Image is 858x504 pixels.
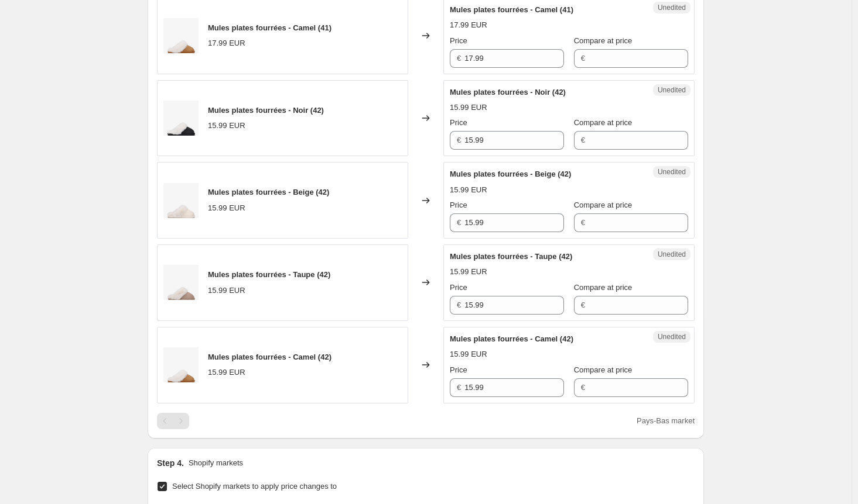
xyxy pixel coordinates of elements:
[157,457,184,469] h2: Step 4.
[450,252,572,261] span: Mules plates fourrées - Taupe (42)
[574,36,633,45] span: Compare at price
[581,301,585,309] span: €
[208,353,331,361] span: Mules plates fourrées - Camel (42)
[208,367,245,378] div: 15.99 EUR
[574,283,633,292] span: Compare at price
[208,106,324,115] span: Mules plates fourrées - Noir (42)
[450,36,467,45] span: Price
[172,482,337,491] span: Select Shopify markets to apply price changes to
[574,201,633,209] span: Compare at price
[450,334,573,343] span: Mules plates fourrées - Camel (42)
[658,167,686,177] span: Unedited
[450,19,487,31] div: 17.99 EUR
[637,416,695,425] span: Pays-Bas market
[189,457,243,469] p: Shopify markets
[457,136,461,144] span: €
[658,332,686,341] span: Unedited
[450,102,487,113] div: 15.99 EUR
[658,3,686,12] span: Unedited
[163,101,199,136] img: NOVA-7405-1_80x.jpg
[450,201,467,209] span: Price
[163,18,199,53] img: NOVA-7408-1_80x.jpg
[163,347,199,382] img: NOVA-7408-1_80x.jpg
[658,85,686,95] span: Unedited
[457,383,461,392] span: €
[457,54,461,63] span: €
[457,218,461,227] span: €
[450,266,487,278] div: 15.99 EUR
[208,285,245,296] div: 15.99 EUR
[208,188,329,196] span: Mules plates fourrées - Beige (42)
[208,23,331,32] span: Mules plates fourrées - Camel (41)
[157,413,189,429] nav: Pagination
[581,136,585,144] span: €
[581,218,585,227] span: €
[450,348,487,360] div: 15.99 EUR
[450,118,467,127] span: Price
[658,250,686,259] span: Unedited
[163,265,199,300] img: NOVA-7407-1_80x.jpg
[208,120,245,132] div: 15.99 EUR
[450,283,467,292] span: Price
[208,37,245,49] div: 17.99 EUR
[208,202,245,214] div: 15.99 EUR
[163,183,199,218] img: NOVA-7406-1_80x.jpg
[581,54,585,63] span: €
[574,365,633,374] span: Compare at price
[450,365,467,374] span: Price
[457,301,461,309] span: €
[208,270,330,279] span: Mules plates fourrées - Taupe (42)
[450,5,573,14] span: Mules plates fourrées - Camel (41)
[450,88,566,96] span: Mules plates fourrées - Noir (42)
[574,118,633,127] span: Compare at price
[450,170,571,178] span: Mules plates fourrées - Beige (42)
[581,383,585,392] span: €
[450,184,487,196] div: 15.99 EUR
